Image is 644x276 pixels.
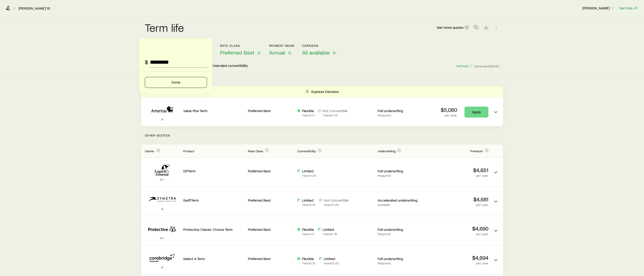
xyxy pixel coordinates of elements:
[145,177,180,182] p: A+
[302,261,315,265] p: Years 1 - 10
[302,256,315,261] p: Flexible
[490,64,499,68] span: [DATE]
[427,167,488,173] p: $4,651
[183,256,244,261] p: Select A Term
[248,169,294,173] p: Preferred Best
[220,44,262,56] button: Rate ClassPreferred Best
[470,149,483,153] span: Premium
[302,44,337,56] button: CarriersAll available
[427,196,488,202] p: $4,681
[141,86,503,126] div: Term quotes
[145,22,184,33] h2: Term life
[302,232,314,236] p: Years 1 - 5
[427,255,488,261] p: $4,694
[297,149,316,153] span: Convertibility
[378,169,424,173] p: Full underwriting
[220,49,254,56] span: Preferred Best
[145,149,155,153] span: Carrier
[145,236,180,240] p: A+
[378,227,424,232] p: Full underwriting
[378,108,424,113] p: Full underwriting
[378,149,395,153] span: Underwriting
[427,203,488,207] p: per year
[183,227,244,232] p: Protective Classic Choice Term
[141,126,503,145] p: Other Quotes
[145,265,180,269] p: A
[323,113,347,117] p: Years 6 - 20
[248,108,294,113] p: Preferred Best
[183,108,244,113] p: Value Plus Term
[619,5,639,11] button: Get help
[269,44,295,47] p: Payment Mode
[378,261,424,265] p: Required
[324,198,349,202] p: Not Convertible
[302,227,314,232] p: Flexible
[302,198,315,202] p: Limited
[302,174,316,177] p: Years 1 - 20
[378,198,424,202] p: Accelerated underwriting
[456,64,473,68] button: Refresh
[183,169,244,173] p: OPTerm
[427,261,488,265] p: per year
[248,149,263,153] span: Rate Class
[323,232,337,236] p: Years 6 - 18
[269,49,285,56] span: Annual
[311,89,339,94] p: Express Decision
[212,63,248,69] p: Extended convertibility
[18,6,50,11] a: [PERSON_NAME] 10
[269,44,295,56] button: Payment ModeAnnual
[582,5,615,11] button: [PERSON_NAME]
[323,227,337,232] p: Limited
[248,227,294,232] p: Preferred Best
[427,225,488,232] p: $4,690
[427,174,488,177] p: per year
[324,203,349,207] p: Years 11 - 20
[441,113,457,117] p: per year
[145,206,180,211] p: A
[427,232,488,236] p: per year
[582,6,615,10] p: [PERSON_NAME]
[378,203,424,207] p: Available
[302,49,330,56] span: All available
[441,107,457,113] p: $5,080
[145,117,180,121] p: A
[378,232,424,236] p: Required
[248,256,294,261] p: Preferred Best
[437,26,464,29] span: Get more quotes
[474,64,499,68] span: Generated
[324,256,339,261] p: Limited
[378,174,424,177] p: Required
[220,44,262,47] p: Rate Class
[324,261,339,265] p: Years 11 - 20
[483,26,489,30] a: Download CSV
[302,203,315,207] p: Years 1 - 10
[302,108,314,113] p: Flexible
[302,113,314,117] p: Years 1 - 5
[302,169,316,173] p: Limited
[323,108,347,113] p: Not Convertible
[183,149,194,153] span: Product
[302,44,337,47] p: Carriers
[183,198,244,202] p: SwiftTerm
[378,113,424,117] p: Required
[248,198,294,202] p: Preferred Best
[464,107,488,118] a: Apply
[378,256,424,261] p: Full underwriting
[437,25,469,30] a: Get more quotes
